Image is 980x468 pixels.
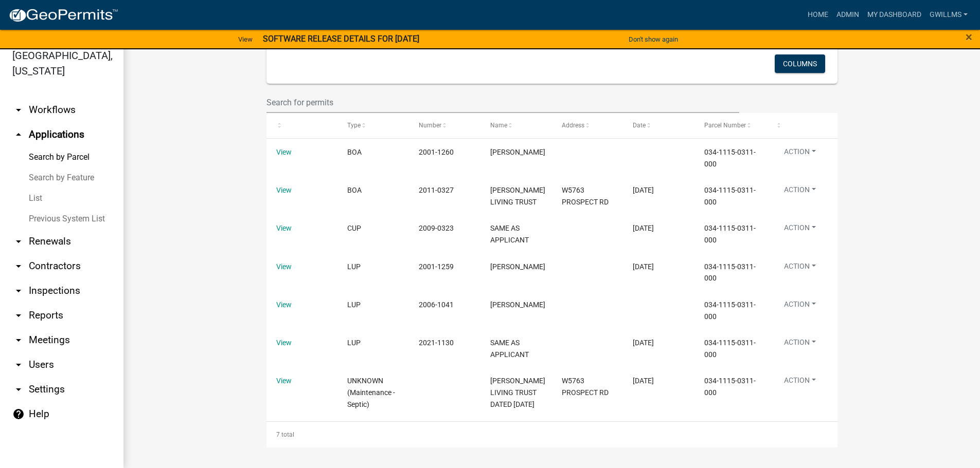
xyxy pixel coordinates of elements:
button: Action [776,337,824,352]
span: ROBERT CONDON [490,148,545,156]
i: help [12,408,25,420]
i: arrow_drop_down [12,260,25,272]
span: 034-1115-0311-000 [704,186,756,206]
span: 2021-1130 [419,339,454,347]
datatable-header-cell: Date [623,113,694,138]
i: arrow_drop_up [12,128,25,141]
span: UNKNOWN (Maintenance - Septic) [347,377,395,408]
i: arrow_drop_down [12,383,25,396]
button: Action [776,184,824,199]
span: LUP [347,263,361,271]
span: 034-1115-0311-000 [704,148,756,168]
span: 034-1115-0311-000 [704,377,756,397]
span: 034-1115-0311-000 [704,263,756,283]
span: Address [562,122,584,129]
span: LUP [347,339,361,347]
datatable-header-cell: Type [337,113,409,138]
button: Action [776,146,824,161]
datatable-header-cell: Name [480,113,552,138]
i: arrow_drop_down [12,285,25,297]
span: W5763 PROSPECT RD [562,377,609,397]
a: View [276,186,292,194]
span: ROBERT CONDON [490,301,545,309]
span: ROBERT CONDON [490,263,545,271]
span: 7/26/2011 [633,186,654,194]
input: Search for permits [266,92,740,113]
span: 12/15/2021 [633,339,654,347]
button: Action [776,261,824,276]
span: 034-1115-0311-000 [704,339,756,359]
span: × [966,30,972,44]
span: SAME AS APPLICANT [490,224,529,244]
button: Columns [775,54,825,73]
a: View [276,224,292,232]
span: Parcel Number [704,122,746,129]
span: 2009-0323 [419,224,454,232]
i: arrow_drop_down [12,309,25,322]
span: BOA [347,148,362,156]
a: My Dashboard [863,5,925,25]
span: 2011-0327 [419,186,454,194]
strong: SOFTWARE RELEASE DETAILS FOR [DATE] [263,34,419,44]
i: arrow_drop_down [12,235,25,248]
span: CONDON LIVING TRUST [490,186,545,206]
a: gwillms [925,5,972,25]
span: 2006-1041 [419,301,454,309]
a: View [276,377,292,385]
a: View [276,263,292,271]
datatable-header-cell: Number [409,113,480,138]
div: 7 total [266,422,838,447]
span: CUP [347,224,361,232]
i: arrow_drop_down [12,359,25,371]
a: Admin [832,5,863,25]
button: Close [966,31,972,43]
span: Type [347,122,361,129]
a: Home [804,5,832,25]
span: CONDON LIVING TRUST DATED APRIL 1 2009 [490,377,545,408]
a: View [276,148,292,156]
span: W5763 PROSPECT RD [562,186,609,206]
a: View [276,339,292,347]
a: View [276,301,292,309]
span: LUP [347,301,361,309]
a: View [234,31,257,48]
span: 034-1115-0311-000 [704,301,756,321]
button: Action [776,375,824,390]
span: Date [633,122,646,129]
span: 12/18/2001 [633,263,654,271]
button: Action [776,222,824,237]
i: arrow_drop_down [12,104,25,116]
span: 034-1115-0311-000 [704,224,756,244]
span: SAME AS APPLICANT [490,339,529,359]
span: 8/24/2009 [633,224,654,232]
span: 2001-1260 [419,148,454,156]
span: 1/2/1900 [633,377,654,385]
i: arrow_drop_down [12,334,25,346]
datatable-header-cell: Parcel Number [694,113,766,138]
button: Action [776,299,824,314]
button: Don't show again [625,31,682,48]
span: Name [490,122,507,129]
span: Number [419,122,441,129]
datatable-header-cell: Address [552,113,623,138]
span: BOA [347,186,362,194]
span: 2001-1259 [419,263,454,271]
